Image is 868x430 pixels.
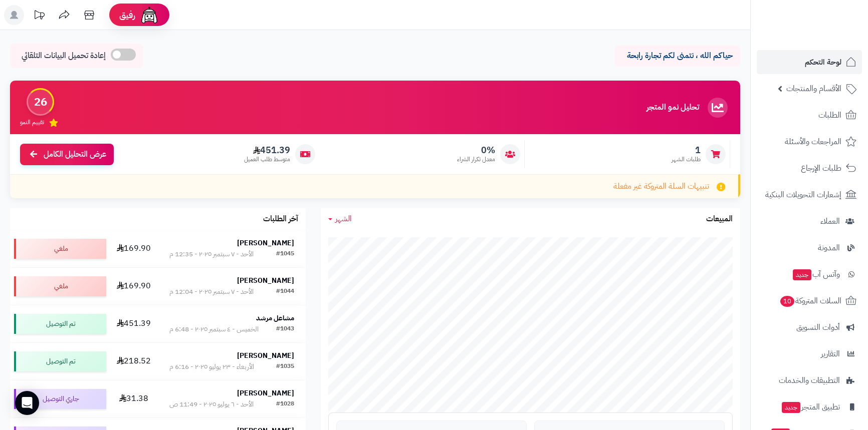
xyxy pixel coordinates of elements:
span: أدوات التسويق [796,320,840,334]
span: الأقسام والمنتجات [786,82,841,96]
strong: مشاعل مرشد [256,313,294,323]
a: وآتس آبجديد [757,262,862,286]
img: ai-face.png [139,5,159,25]
strong: [PERSON_NAME] [237,275,294,286]
span: 0% [457,145,495,156]
strong: [PERSON_NAME] [237,350,294,361]
span: 451.39 [244,145,290,156]
div: الأحد - ٧ سبتمبر ٢٠٢٥ - 12:35 م [169,249,254,259]
span: لوحة التحكم [805,55,841,69]
span: طلبات الإرجاع [801,161,841,175]
div: #1044 [276,287,294,297]
span: السلات المتروكة [779,294,841,308]
span: تنبيهات السلة المتروكة غير مفعلة [613,181,709,192]
a: التقارير [757,342,862,366]
strong: [PERSON_NAME] [237,238,294,248]
span: جديد [782,402,800,413]
a: أدوات التسويق [757,315,862,339]
td: 218.52 [110,343,158,380]
span: المراجعات والأسئلة [785,135,841,149]
span: العملاء [820,214,840,228]
span: رفيق [119,9,135,21]
a: تطبيق المتجرجديد [757,395,862,419]
span: متوسط طلب العميل [244,155,290,164]
span: الطلبات [818,108,841,122]
div: Open Intercom Messenger [15,391,39,415]
div: الأربعاء - ٢٣ يوليو ٢٠٢٥ - 6:16 م [169,362,254,372]
div: ملغي [14,239,106,259]
h3: المبيعات [706,215,733,224]
div: الأحد - ٧ سبتمبر ٢٠٢٥ - 12:04 م [169,287,254,297]
div: ملغي [14,276,106,296]
span: تقييم النمو [20,118,44,127]
span: طلبات الشهر [672,155,701,164]
div: تم التوصيل [14,314,106,334]
img: logo-2.png [800,8,858,29]
a: عرض التحليل الكامل [20,144,114,165]
span: التطبيقات والخدمات [779,373,840,387]
div: #1028 [276,399,294,409]
h3: آخر الطلبات [263,215,298,224]
a: المدونة [757,236,862,260]
td: 169.90 [110,230,158,267]
span: 10 [780,296,794,307]
td: 169.90 [110,268,158,305]
div: #1045 [276,249,294,259]
a: إشعارات التحويلات البنكية [757,183,862,207]
a: المراجعات والأسئلة [757,130,862,154]
strong: [PERSON_NAME] [237,388,294,398]
p: حياكم الله ، نتمنى لكم تجارة رابحة [622,50,733,62]
span: جديد [793,269,811,280]
a: التطبيقات والخدمات [757,368,862,392]
div: جاري التوصيل [14,389,106,409]
span: 1 [672,145,701,156]
span: عرض التحليل الكامل [44,149,106,160]
span: الشهر [335,213,352,225]
span: إعادة تحميل البيانات التلقائي [22,50,106,62]
a: السلات المتروكة10 [757,289,862,313]
h3: تحليل نمو المتجر [646,103,699,112]
div: الخميس - ٤ سبتمبر ٢٠٢٥ - 6:48 م [169,324,259,334]
a: لوحة التحكم [757,50,862,74]
span: إشعارات التحويلات البنكية [765,188,841,202]
a: الشهر [328,213,352,225]
span: تطبيق المتجر [781,400,840,414]
div: #1043 [276,324,294,334]
span: المدونة [818,241,840,255]
div: تم التوصيل [14,351,106,371]
a: طلبات الإرجاع [757,156,862,180]
a: الطلبات [757,103,862,127]
td: 31.38 [110,380,158,417]
span: التقارير [821,347,840,361]
span: معدل تكرار الشراء [457,155,495,164]
a: العملاء [757,209,862,233]
span: وآتس آب [792,267,840,281]
div: #1035 [276,362,294,372]
td: 451.39 [110,305,158,342]
div: الأحد - ٦ يوليو ٢٠٢٥ - 11:49 ص [169,399,254,409]
a: تحديثات المنصة [27,5,52,28]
